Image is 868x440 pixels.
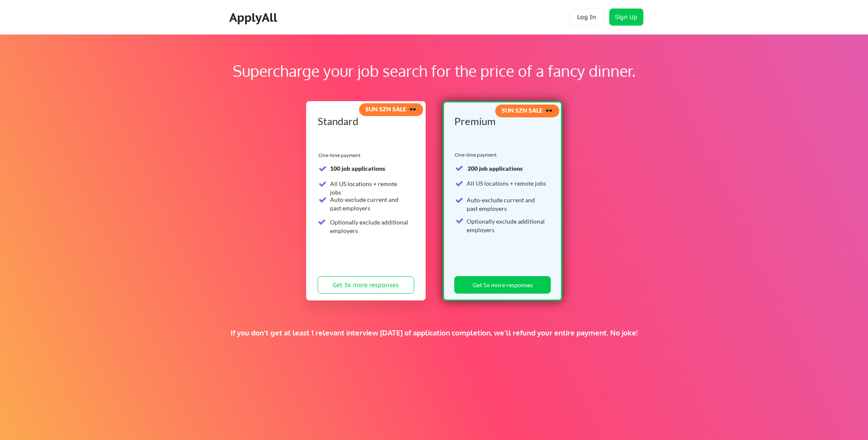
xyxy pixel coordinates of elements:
[148,328,720,338] div: If you don't get at least 1 relevant interview [DATE] of application completion, we'll refund you...
[330,218,409,235] div: Optionally exclude additional employers
[570,9,604,26] button: Log In
[609,9,643,26] button: Sign Up
[467,179,546,188] div: All US locations + remote jobs
[330,195,409,212] div: Auto-exclude current and past employers
[467,196,546,213] div: Auto-exclude current and past employers
[502,107,552,114] strong: SUN SZN SALE 🕶️
[318,276,414,294] button: Get 3x more responses
[454,276,551,294] button: Get 5x more responses
[455,152,500,158] div: One-time payment
[330,180,409,196] div: All US locations + remote jobs
[468,165,523,172] strong: 200 job applications
[330,165,385,172] strong: 100 job applications
[55,59,813,82] div: Supercharge your job search for the price of a fancy dinner.
[454,116,548,126] div: Premium
[365,105,416,113] strong: SUN SZN SALE 🕶️
[229,10,280,25] div: ApplyAll
[319,152,363,159] div: One-time payment
[467,217,546,234] div: Optionally exclude additional employers
[318,116,411,126] div: Standard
